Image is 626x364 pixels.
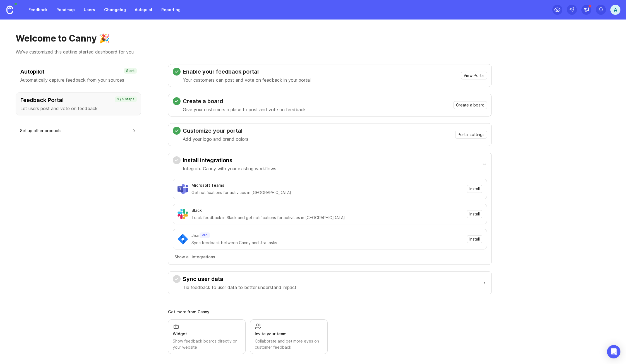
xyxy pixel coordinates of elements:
img: Canny Home [6,6,13,14]
h1: Welcome to Canny 🎉 [16,33,610,44]
div: Open Intercom Messenger [607,345,620,358]
button: Install integrationsIntegrate Canny with your existing workflows [173,153,487,175]
h3: Sync user data [183,275,296,283]
button: Show all integrations [173,254,217,260]
a: Users [80,5,99,15]
span: Create a board [456,102,485,108]
button: View Portal [461,72,487,79]
span: View Portal [464,73,485,78]
a: Roadmap [53,5,78,15]
h3: Enable your feedback portal [183,68,311,76]
p: Integrate Canny with your existing workflows [183,165,276,172]
h3: Install integrations [183,156,276,164]
a: Autopilot [131,5,156,15]
span: Portal settings [458,132,485,137]
h3: Customize your portal [183,127,248,135]
a: Invite your teamCollaborate and get more eyes on customer feedback [250,319,328,354]
h3: Autopilot [20,68,136,76]
a: Reporting [158,5,184,15]
button: Create a board [454,101,487,109]
div: Install integrationsIntegrate Canny with your existing workflows [173,175,487,264]
button: Feedback PortalLet users post and vote on feedback3 / 5 steps [16,93,141,115]
p: Automatically capture feedback from your sources [20,77,136,83]
button: AutopilotAutomatically capture feedback from your sourcesStart [16,64,141,87]
p: Add your logo and brand colors [183,136,248,142]
div: Track feedback in Slack and get notifications for activities in [GEOGRAPHIC_DATA] [191,215,464,221]
p: Let users post and vote on feedback [20,105,136,112]
button: Portal settings [455,131,487,139]
div: Sync feedback between Canny and Jira tasks [191,240,464,246]
p: Give your customers a place to post and vote on feedback [183,106,306,113]
div: Collaborate and get more eyes on customer feedback [255,338,323,350]
img: Microsoft Teams [178,184,188,194]
span: Install [469,211,480,217]
div: Invite your team [255,331,323,337]
p: Your customers can post and vote on feedback in your portal [183,77,311,83]
p: Tie feedback to user data to better understand impact [183,284,296,291]
a: Show all integrations [173,254,487,260]
img: Slack [178,209,188,219]
div: Jira [191,232,198,239]
div: Get notifications for activities in [GEOGRAPHIC_DATA] [191,190,464,196]
a: WidgetShow feedback boards directly on your website [168,319,246,354]
button: Set up other products [20,124,137,137]
a: Feedback [25,5,51,15]
div: Show feedback boards directly on your website [173,338,241,350]
button: Install [467,210,482,218]
div: Widget [173,331,241,337]
h3: Feedback Portal [20,96,136,104]
span: Install [469,186,480,192]
button: Sync user dataTie feedback to user data to better understand impact [173,272,487,294]
div: Get more from Canny [168,310,492,314]
button: Install [467,185,482,193]
button: Install [467,235,482,243]
p: Pro [202,233,208,237]
h3: Create a board [183,97,306,105]
button: A [610,5,620,15]
div: Slack [191,207,202,213]
a: Changelog [101,5,129,15]
span: Install [469,236,480,242]
p: 3 / 5 steps [117,97,135,101]
p: Start [126,69,135,73]
p: We've customized this getting started dashboard for you [16,48,610,55]
div: Microsoft Teams [191,182,224,188]
img: Jira [178,234,188,244]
